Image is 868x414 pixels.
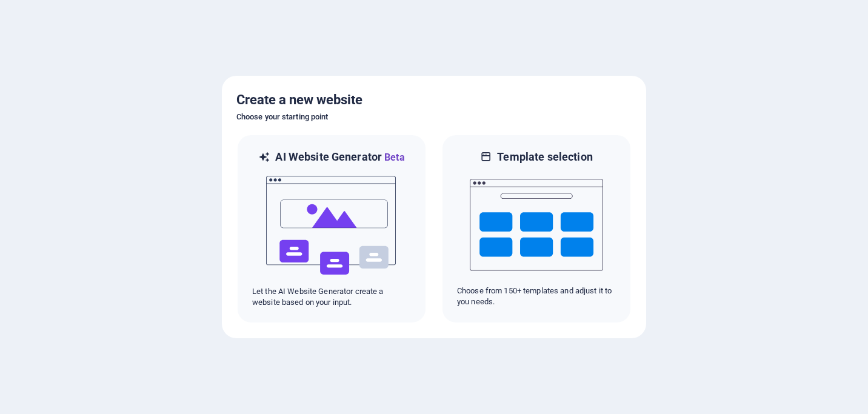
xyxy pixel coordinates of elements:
[236,110,632,124] h6: Choose your starting point
[457,285,616,307] p: Choose from 150+ templates and adjust it to you needs.
[382,152,405,163] span: Beta
[497,150,592,164] h6: Template selection
[275,150,404,165] h6: AI Website Generator
[252,286,411,308] p: Let the AI Website Generator create a website based on your input.
[236,90,632,110] h5: Create a new website
[441,134,632,324] div: Template selectionChoose from 150+ templates and adjust it to you needs.
[265,165,398,286] img: ai
[236,134,427,324] div: AI Website GeneratorBetaaiLet the AI Website Generator create a website based on your input.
